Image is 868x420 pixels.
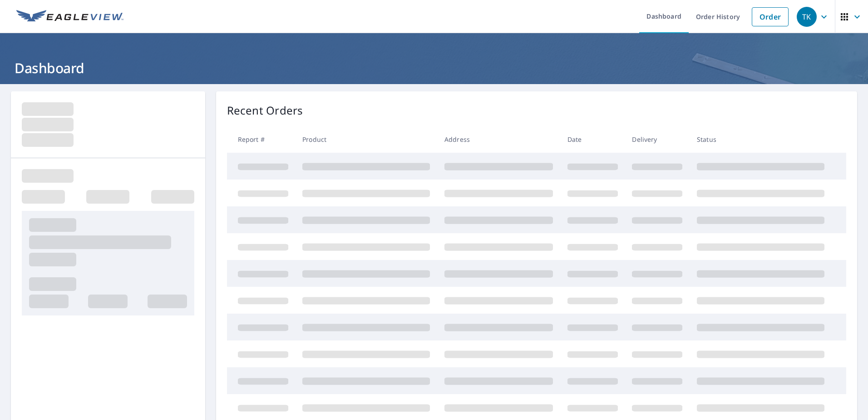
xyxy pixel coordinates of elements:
p: Recent Orders [227,102,303,119]
th: Report # [227,126,296,153]
h1: Dashboard [11,59,857,77]
div: TK [797,7,817,27]
th: Delivery [625,126,690,153]
th: Date [560,126,625,153]
a: Order [752,7,789,26]
th: Address [437,126,560,153]
th: Product [295,126,437,153]
th: Status [690,126,832,153]
img: EV Logo [16,10,123,24]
